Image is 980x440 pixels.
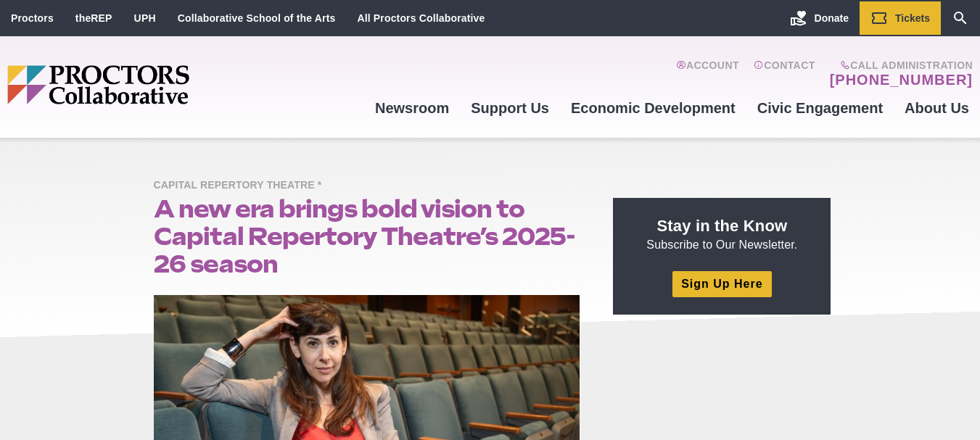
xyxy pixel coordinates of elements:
[357,12,485,24] a: All Proctors Collaborative
[830,71,973,88] a: [PHONE_NUMBER]
[560,88,746,128] a: Economic Development
[154,177,329,195] span: Capital Repertory Theatre *
[779,1,860,35] a: Donate
[754,59,815,88] a: Contact
[815,12,849,24] span: Donate
[75,12,112,24] a: theREP
[460,88,560,128] a: Support Us
[364,88,460,128] a: Newsroom
[7,65,301,104] img: Proctors logo
[746,88,894,128] a: Civic Engagement
[134,12,156,24] a: UPH
[860,1,941,35] a: Tickets
[657,217,788,235] strong: Stay in the Know
[178,12,336,24] a: Collaborative School of the Arts
[154,195,580,278] h1: A new era brings bold vision to Capital Repertory Theatre’s 2025-26 season
[895,12,930,24] span: Tickets
[941,1,980,35] a: Search
[825,59,973,71] span: Call Administration
[154,178,329,191] a: Capital Repertory Theatre *
[630,215,813,253] p: Subscribe to Our Newsletter.
[11,12,54,24] a: Proctors
[676,59,739,88] a: Account
[672,271,771,296] a: Sign Up Here
[894,88,980,128] a: About Us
